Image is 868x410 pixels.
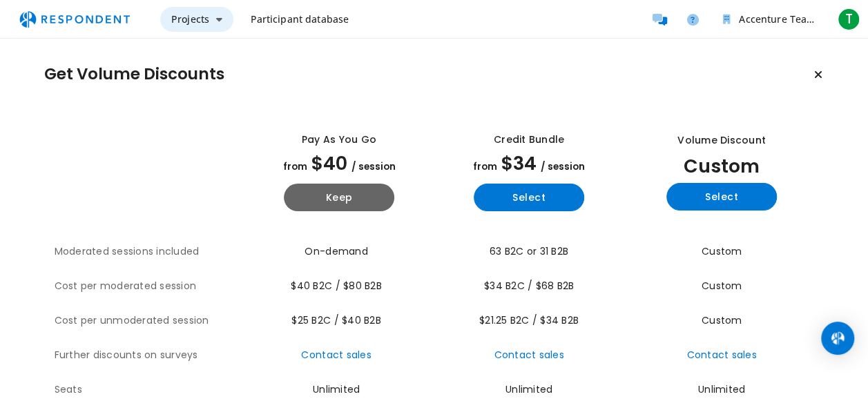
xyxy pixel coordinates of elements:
[171,12,209,26] span: Projects
[679,6,706,33] a: Help and support
[484,279,574,293] span: $34 B2C / $68 B2B
[712,7,829,32] button: Accenture Team
[291,313,380,327] span: $25 B2C / $40 B2B
[160,7,233,32] button: Projects
[311,150,347,176] span: $40
[646,6,673,33] a: Message participants
[494,133,564,147] div: Credit Bundle
[494,348,563,362] a: Contact sales
[501,150,537,176] span: $34
[305,244,367,258] span: On-demand
[283,160,307,173] span: from
[505,382,552,396] span: Unlimited
[55,373,244,407] th: Seats
[541,160,585,173] span: / session
[821,322,854,355] div: Open Intercom Messenger
[684,153,760,179] span: Custom
[250,12,349,26] span: Participant database
[11,6,138,32] img: respondent-logo.png
[239,7,360,32] a: Participant database
[284,184,394,211] button: Keep current yearly payg plan
[490,244,568,258] span: 63 B2C or 31 B2B
[698,382,745,396] span: Unlimited
[44,65,224,84] h1: Get Volume Discounts
[474,184,584,211] button: Select yearly basic plan
[313,382,360,396] span: Unlimited
[838,8,860,30] span: T
[686,348,756,362] a: Contact sales
[835,7,862,32] button: T
[55,304,244,338] th: Cost per unmoderated session
[702,279,742,293] span: Custom
[804,61,832,88] button: Keep current plan
[55,338,244,373] th: Further discounts on surveys
[291,279,381,293] span: $40 B2C / $80 B2B
[702,244,742,258] span: Custom
[301,348,371,362] a: Contact sales
[666,183,777,211] button: Select yearly custom_static plan
[479,313,579,327] span: $21.25 B2C / $34 B2B
[702,313,742,327] span: Custom
[351,160,396,173] span: / session
[739,12,816,26] span: Accenture Team
[302,133,376,147] div: Pay as you go
[677,133,766,148] div: Volume Discount
[473,160,497,173] span: from
[55,269,244,304] th: Cost per moderated session
[55,235,244,269] th: Moderated sessions included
